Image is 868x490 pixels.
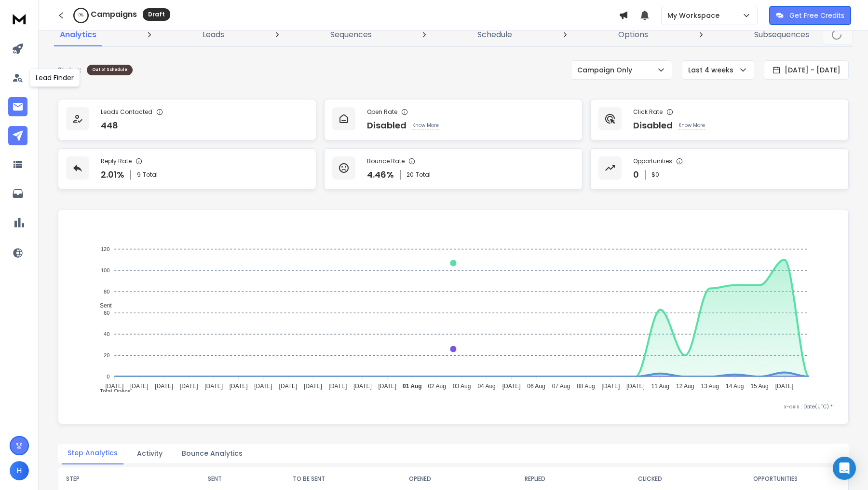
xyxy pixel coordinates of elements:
[678,122,705,129] p: Know More
[101,267,109,273] tspan: 100
[477,383,495,390] tspan: 04 Aug
[143,8,170,21] div: Draft
[833,457,856,480] div: Open Intercom Messenger
[577,65,636,75] p: Campaign Only
[104,310,109,316] tspan: 60
[10,461,29,480] button: H
[54,23,102,46] a: Analytics
[769,6,851,25] button: Get Free Credits
[633,108,663,116] p: Click Rate
[751,383,769,390] tspan: 15 Aug
[93,388,131,395] span: Total Opens
[87,65,133,75] div: Out of Schedule
[688,65,737,75] p: Last 4 weeks
[101,119,118,132] p: 448
[626,383,645,390] tspan: [DATE]
[104,352,109,358] tspan: 20
[676,383,694,390] tspan: 12 Aug
[602,383,620,390] tspan: [DATE]
[775,383,794,390] tspan: [DATE]
[527,383,545,390] tspan: 06 Aug
[612,23,654,46] a: Options
[367,119,407,132] p: Disabled
[633,168,639,182] p: 0
[101,108,152,116] p: Leads Contacted
[203,29,224,41] p: Leads
[58,65,81,75] p: Status:
[101,157,132,165] p: Reply Rate
[58,148,316,190] a: Reply Rate2.01%9Total
[60,29,96,41] p: Analytics
[472,23,518,46] a: Schedule
[416,171,431,179] span: Total
[62,442,123,464] button: Step Analytics
[330,29,372,41] p: Sequences
[58,99,316,140] a: Leads Contacted448
[328,383,347,390] tspan: [DATE]
[407,171,414,179] span: 20
[748,23,815,46] a: Subsequences
[633,119,673,132] p: Disabled
[74,403,833,410] p: x-axis : Date(UTC)
[651,383,669,390] tspan: 11 Aug
[324,148,583,190] a: Bounce Rate4.46%20Total
[254,383,272,390] tspan: [DATE]
[104,289,109,294] tspan: 80
[367,168,394,182] p: 4.46 %
[403,383,422,390] tspan: 01 Aug
[789,11,844,20] p: Get Free Credits
[726,383,744,390] tspan: 14 Aug
[105,383,123,390] tspan: [DATE]
[590,148,849,190] a: Opportunities0$0
[590,99,849,140] a: Click RateDisabledKnow More
[104,331,109,337] tspan: 40
[180,383,198,390] tspan: [DATE]
[176,443,248,464] button: Bounce Analytics
[477,29,512,41] p: Schedule
[633,157,672,165] p: Opportunities
[131,443,168,464] button: Activity
[667,11,723,20] p: My Workspace
[10,10,29,28] img: logo
[107,374,109,379] tspan: 0
[754,29,809,41] p: Subsequences
[143,171,158,179] span: Total
[428,383,446,390] tspan: 02 Aug
[101,246,109,252] tspan: 120
[137,171,141,179] span: 9
[764,60,849,80] button: [DATE] - [DATE]
[325,23,378,46] a: Sequences
[577,383,595,390] tspan: 08 Aug
[279,383,298,390] tspan: [DATE]
[353,383,372,390] tspan: [DATE]
[204,383,223,390] tspan: [DATE]
[79,13,83,18] p: 0 %
[651,171,659,179] p: $ 0
[618,29,648,41] p: Options
[101,168,124,182] p: 2.01 %
[367,157,405,165] p: Bounce Rate
[324,99,583,140] a: Open RateDisabledKnow More
[378,383,396,390] tspan: [DATE]
[552,383,570,390] tspan: 07 Aug
[93,302,112,309] span: Sent
[29,69,80,87] div: Lead Finder
[230,383,248,390] tspan: [DATE]
[130,383,149,390] tspan: [DATE]
[91,9,137,20] h1: Campaigns
[197,23,230,46] a: Leads
[155,383,173,390] tspan: [DATE]
[304,383,322,390] tspan: [DATE]
[502,383,521,390] tspan: [DATE]
[701,383,719,390] tspan: 13 Aug
[453,383,471,390] tspan: 03 Aug
[367,108,397,116] p: Open Rate
[412,122,439,129] p: Know More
